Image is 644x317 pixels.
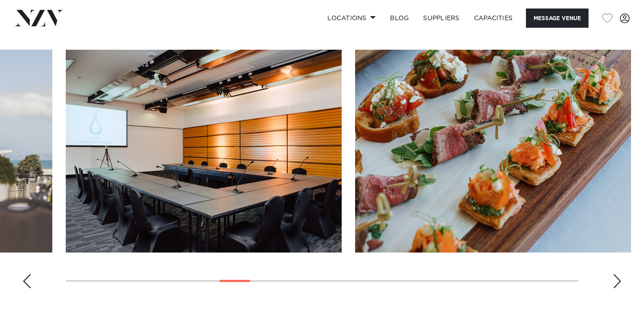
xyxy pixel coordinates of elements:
a: Locations [320,9,383,28]
img: nzv-logo.png [14,10,63,26]
a: SUPPLIERS [416,9,466,28]
a: Capacities [467,9,520,28]
a: BLOG [383,9,416,28]
button: Message Venue [526,9,589,28]
swiper-slide: 10 / 30 [66,50,342,253]
swiper-slide: 11 / 30 [355,50,631,253]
